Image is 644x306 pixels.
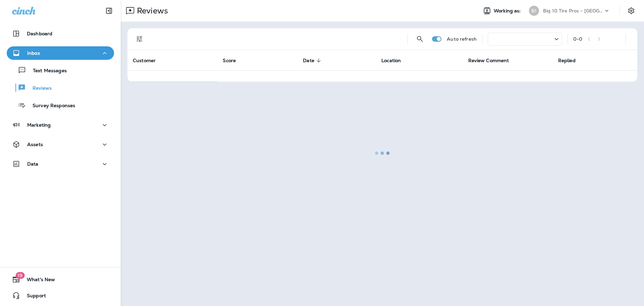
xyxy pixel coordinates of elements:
[7,46,114,60] button: Inbox
[7,118,114,132] button: Marketing
[7,98,114,112] button: Survey Responses
[15,272,24,279] span: 19
[26,85,52,92] p: Reviews
[7,27,114,40] button: Dashboard
[7,289,114,302] button: Support
[7,273,114,286] button: 19What's New
[27,31,52,36] p: Dashboard
[7,63,114,77] button: Text Messages
[27,142,43,147] p: Assets
[26,68,67,74] p: Text Messages
[20,293,46,301] span: Support
[27,122,51,128] p: Marketing
[7,157,114,171] button: Data
[7,138,114,151] button: Assets
[20,277,55,285] span: What's New
[100,4,118,17] button: Collapse Sidebar
[27,50,40,56] p: Inbox
[7,81,114,95] button: Reviews
[26,103,75,109] p: Survey Responses
[27,161,39,167] p: Data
